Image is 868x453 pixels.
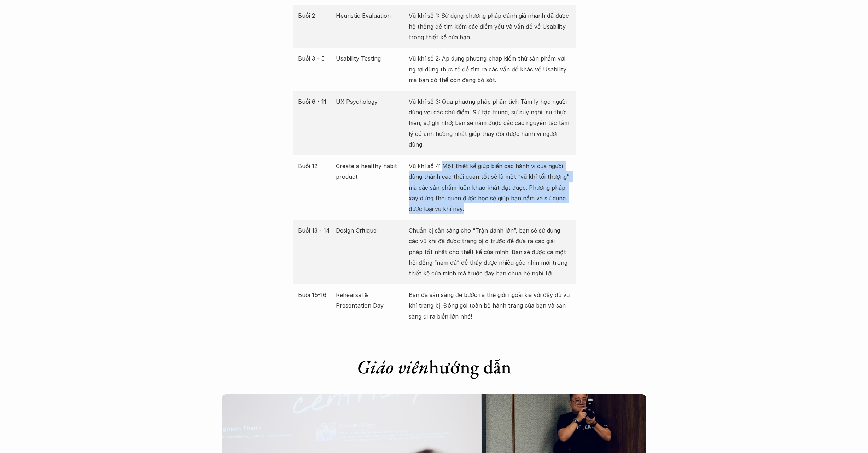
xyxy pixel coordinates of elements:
h1: hướng dẫn [293,355,576,378]
p: Rehearsal & Presentation Day [336,289,405,311]
p: Vũ khí số 4: Một thiết kế giúp biến các hành vi của người dùng thành các thói quen tốt sẽ là một ... [409,161,570,214]
p: Buổi 13 - 14 [298,225,333,236]
p: UX Psychology [336,96,405,107]
p: Usability Testing [336,53,405,64]
p: Design Critique [336,225,405,236]
p: Buổi 12 [298,161,333,171]
p: Buổi 6 - 11 [298,96,333,107]
p: Buổi 15-16 [298,289,333,300]
p: Vũ khí số 3: Qua phương pháp phân tích Tâm lý học người dùng với các chủ điểm: Sự tập trung, sự s... [409,96,570,150]
p: Chuẩn bị sẵn sàng cho “Trận đánh lớn”, bạn sẽ sử dụng các vũ khí đã được trang bị ở trước để đưa ... [409,225,570,279]
p: Bạn đã sẵn sàng để bước ra thế giới ngoài kia với đầy đủ vũ khí trang bị. Đóng gói toàn bộ hành t... [409,289,570,322]
p: Buổi 2 [298,10,333,21]
p: Buổi 3 - 5 [298,53,333,64]
p: Vũ khí số 1: Sử dụng phương pháp đánh giá nhanh đã được hệ thống để tìm kiếm các điểm yếu và vấn ... [409,10,570,42]
em: Giáo viên [357,354,429,379]
p: Vũ khí số 2: Áp dụng phương pháp kiểm thử sản phẩm với người dùng thực tế để tìm ra các vấn đề kh... [409,53,570,85]
p: Create a healthy habit product [336,161,405,182]
p: Heuristic Evaluation [336,10,405,21]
